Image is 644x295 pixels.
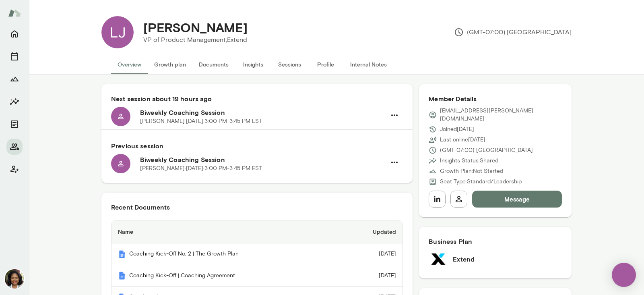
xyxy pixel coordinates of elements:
[143,35,248,45] p: VP of Product Management, Extend
[140,155,386,164] h6: Biweekly Coaching Session
[143,20,248,35] h4: [PERSON_NAME]
[308,55,344,74] button: Profile
[118,272,126,280] img: Mento
[440,167,503,175] p: Growth Plan: Not Started
[453,254,475,264] h6: Extend
[140,164,262,172] p: [PERSON_NAME] · [DATE] · 3:00 PM-3:45 PM EST
[6,161,23,177] button: Client app
[111,243,341,265] th: Coaching Kick-Off No. 2 | The Growth Plan
[111,94,403,104] h6: Next session about 19 hours ago
[6,93,23,110] button: Insights
[271,55,308,74] button: Sessions
[341,265,402,287] td: [DATE]
[440,157,498,165] p: Insights Status: Shared
[6,71,23,87] button: Growth Plan
[344,55,393,74] button: Internal Notes
[440,146,533,154] p: (GMT-07:00) [GEOGRAPHIC_DATA]
[440,107,562,123] p: [EMAIL_ADDRESS][PERSON_NAME][DOMAIN_NAME]
[140,108,386,117] h6: Biweekly Coaching Session
[111,202,403,212] h6: Recent Documents
[440,125,474,133] p: Joined [DATE]
[6,26,23,42] button: Home
[472,191,562,208] button: Message
[111,265,341,287] th: Coaching Kick-Off | Coaching Agreement
[5,269,24,289] img: Cheryl Mills
[111,141,403,151] h6: Previous session
[440,136,485,144] p: Last online [DATE]
[429,94,562,104] h6: Member Details
[111,55,148,74] button: Overview
[6,48,23,64] button: Sessions
[341,243,402,265] td: [DATE]
[6,139,23,155] button: Members
[148,55,192,74] button: Growth plan
[341,220,402,243] th: Updated
[454,27,572,37] p: (GMT-07:00) [GEOGRAPHIC_DATA]
[140,117,262,125] p: [PERSON_NAME] · [DATE] · 3:00 PM-3:45 PM EST
[8,5,21,21] img: Mento
[101,16,134,48] div: LJ
[235,55,271,74] button: Insights
[429,237,562,246] h6: Business Plan
[440,178,522,186] p: Seat Type: Standard/Leadership
[111,220,341,243] th: Name
[192,55,235,74] button: Documents
[118,250,126,258] img: Mento
[6,116,23,132] button: Documents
